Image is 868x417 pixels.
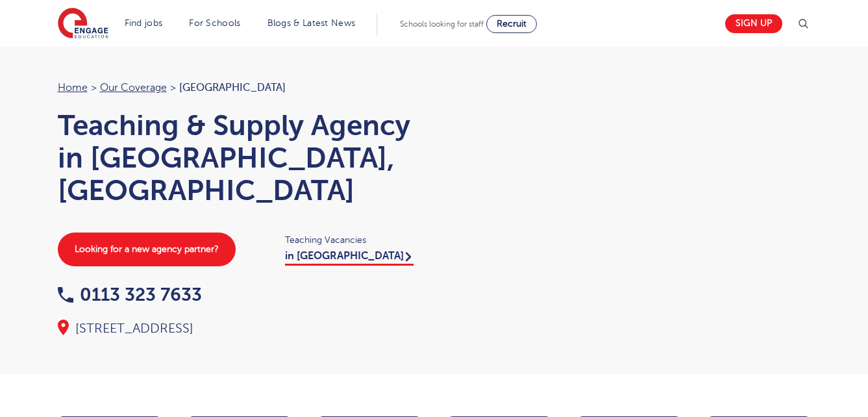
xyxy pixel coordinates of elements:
a: Home [58,82,88,94]
a: Find jobs [125,18,163,28]
a: Recruit [486,15,537,33]
a: Our coverage [100,82,167,94]
div: [STREET_ADDRESS] [58,320,421,338]
a: For Schools [189,18,240,28]
a: Sign up [725,14,782,33]
nav: breadcrumb [58,79,421,96]
h1: Teaching & Supply Agency in [GEOGRAPHIC_DATA], [GEOGRAPHIC_DATA] [58,109,421,207]
span: Recruit [497,19,527,29]
a: Looking for a new agency partner? [58,233,236,266]
img: Engage Education [58,8,108,40]
span: > [91,82,97,94]
span: Teaching Vacancies [285,233,421,247]
span: > [170,82,176,94]
a: 0113 323 7633 [58,284,202,305]
span: Schools looking for staff [400,19,484,29]
a: Blogs & Latest News [267,18,356,28]
span: [GEOGRAPHIC_DATA] [179,82,286,94]
a: in [GEOGRAPHIC_DATA] [285,250,414,266]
